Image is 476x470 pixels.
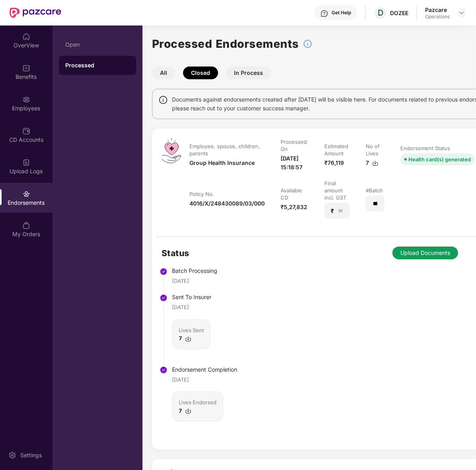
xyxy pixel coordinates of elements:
button: In Process [226,67,271,79]
div: #Batch [366,187,383,194]
img: svg+xml;base64,PHN2ZyBpZD0iRW1wbG95ZWVzIiB4bWxucz0iaHR0cDovL3d3dy53My5vcmcvMjAwMC9zdmciIHdpZHRoPS... [22,96,30,104]
div: DOZEE [390,9,408,17]
div: Processed [65,61,130,69]
img: svg+xml;base64,PHN2ZyBpZD0iQmVuZWZpdHMiIHhtbG5zPSJodHRwOi8vd3d3LnczLm9yZy8yMDAwL3N2ZyIgd2lkdGg9Ij... [22,64,30,72]
div: No of Lives [366,143,383,157]
div: [DATE] [172,303,189,311]
div: Employee, spouse, children, parents [189,143,263,157]
img: svg+xml;base64,PHN2ZyBpZD0iRG93bmxvYWQtMzJ4MzIiIHhtbG5zPSJodHRwOi8vd3d3LnczLm9yZy8yMDAwL3N2ZyIgd2... [185,408,191,414]
img: svg+xml;base64,PHN2ZyBpZD0iSGVscC0zMngzMiIgeG1sbnM9Imh0dHA6Ly93d3cudzMub3JnLzIwMDAvc3ZnIiB3aWR0aD... [320,10,328,18]
div: Endorsement Completion [172,365,237,374]
button: Upload Documents [392,247,458,259]
img: svg+xml;base64,PHN2ZyBpZD0iRHJvcGRvd24tMzJ4MzIiIHhtbG5zPSJodHRwOi8vd3d3LnczLm9yZy8yMDAwL3N2ZyIgd2... [458,10,465,16]
div: Batch Processing [172,266,237,275]
img: svg+xml;base64,PHN2ZyBpZD0iQ0RfQWNjb3VudHMiIGRhdGEtbmFtZT0iQ0QgQWNjb3VudHMiIHhtbG5zPSJodHRwOi8vd3... [22,127,30,135]
img: svg+xml;base64,PHN2ZyBpZD0iRG93bmxvYWQtMzJ4MzIiIHhtbG5zPSJodHRwOi8vd3d3LnczLm9yZy8yMDAwL3N2ZyIgd2... [372,160,378,166]
img: New Pazcare Logo [10,8,61,18]
span: ₹ [331,207,337,215]
div: Get Help [332,10,351,16]
button: Closed [183,67,218,79]
div: Lives Sent [179,326,204,334]
h1: Processed Endorsements [152,35,299,53]
div: ₹76,119 [324,159,344,167]
div: Pazcare [425,6,450,14]
div: Final amount incl. GST [324,180,348,201]
div: Processed On [281,138,307,153]
div: Group Health Insurance [189,159,255,167]
div: Estimated Amount [324,143,348,157]
div: [DATE] [172,277,189,285]
img: svg+xml;base64,PHN2ZyBpZD0iRW5kb3JzZW1lbnRzIiB4bWxucz0iaHR0cDovL3d3dy53My5vcmcvMjAwMC9zdmciIHdpZH... [22,190,30,198]
div: Available CD [281,187,307,201]
div: ₹5,27,832 [281,203,307,211]
img: svg+xml;base64,PHN2ZyBpZD0iU2V0dGluZy0yMHgyMCIgeG1sbnM9Imh0dHA6Ly93d3cudzMub3JnLzIwMDAvc3ZnIiB3aW... [8,451,16,459]
h2: Status [162,247,237,260]
img: svg+xml;base64,PHN2ZyBpZD0iSW5mb18tXzMyeDMyIiBkYXRhLW5hbWU9IkluZm8gLSAzMngzMiIgeG1sbnM9Imh0dHA6Ly... [303,39,312,49]
img: svg+xml;base64,PHN2ZyBpZD0iU3RlcC1Eb25lLTMyeDMyIiB4bWxucz0iaHR0cDovL3d3dy53My5vcmcvMjAwMC9zdmciIH... [160,366,168,374]
button: All [152,67,175,79]
img: svg+xml;base64,PHN2ZyBpZD0iSW5mbyIgeG1sbnM9Imh0dHA6Ly93d3cudzMub3JnLzIwMDAvc3ZnIiB3aWR0aD0iMTQiIG... [158,95,168,105]
span: D [378,8,384,18]
img: svg+xml;base64,PHN2ZyBpZD0iRG93bmxvYWQtMzJ4MzIiIHhtbG5zPSJodHRwOi8vd3d3LnczLm9yZy8yMDAwL3N2ZyIgd2... [185,336,191,342]
img: svg+xml;base64,PHN2ZyBpZD0iU3RlcC1Eb25lLTMyeDMyIiB4bWxucz0iaHR0cDovL3d3dy53My5vcmcvMjAwMC9zdmciIH... [160,268,168,276]
div: Endorsement Status [400,145,450,152]
img: svg+xml;base64,PHN2ZyBpZD0iU3RlcC1Eb25lLTMyeDMyIiB4bWxucz0iaHR0cDovL3d3dy53My5vcmcvMjAwMC9zdmciIH... [160,294,168,302]
div: Lives Endorsed [179,398,217,406]
img: svg+xml;base64,PHN2ZyB4bWxucz0iaHR0cDovL3d3dy53My5vcmcvMjAwMC9zdmciIHdpZHRoPSI0OS4zMiIgaGVpZ2h0PS... [162,138,181,163]
div: Operations [425,14,450,20]
div: Settings [18,451,44,459]
b: 7 [179,407,182,414]
div: Health card(s) generated [408,155,471,164]
div: [DATE] 15:18:57 [281,154,308,172]
div: Open [65,41,130,48]
img: svg+xml;base64,PHN2ZyBpZD0iVXBsb2FkX0xvZ3MiIGRhdGEtbmFtZT0iVXBsb2FkIExvZ3MiIHhtbG5zPSJodHRwOi8vd3... [22,159,30,166]
img: svg+xml;base64,PHN2ZyBpZD0iSG9tZSIgeG1sbnM9Imh0dHA6Ly93d3cudzMub3JnLzIwMDAvc3ZnIiB3aWR0aD0iMjAiIG... [22,33,30,41]
b: 7 [179,335,182,341]
div: Sent To Insurer [172,293,237,302]
div: 7 [366,159,378,167]
img: svg+xml;base64,PHN2ZyBpZD0iTXlfT3JkZXJzIiBkYXRhLW5hbWU9Ik15IE9yZGVycyIgeG1sbnM9Imh0dHA6Ly93d3cudz... [22,221,30,229]
div: Policy No. [189,190,214,198]
div: [DATE] [172,376,189,384]
div: 4016/X/248430089/03/000 [189,199,265,208]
